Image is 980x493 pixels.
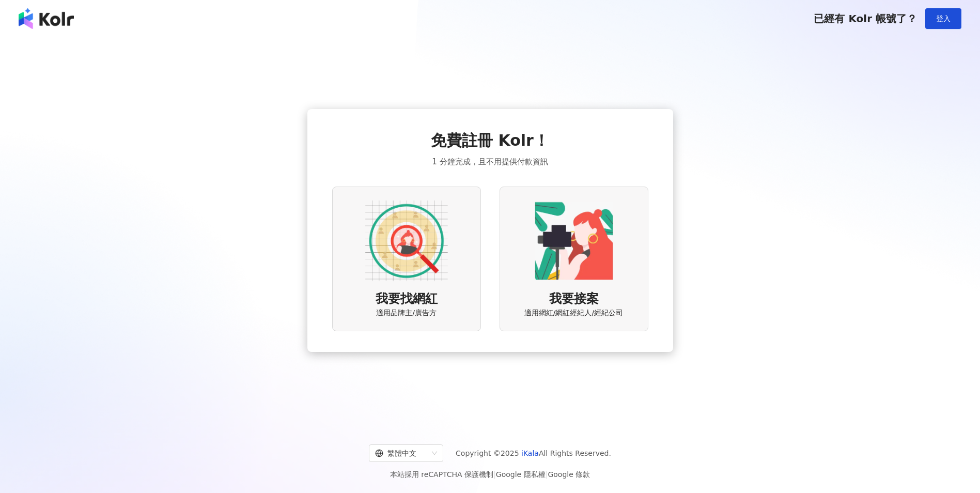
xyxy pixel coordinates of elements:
[493,470,496,479] span: |
[431,130,549,151] span: 免費註冊 Kolr！
[19,8,74,29] img: logo
[533,199,615,282] img: KOL identity option
[936,14,951,23] span: 登入
[546,470,548,479] span: |
[390,468,590,481] span: 本站採用 reCAPTCHA 保護機制
[496,470,546,479] a: Google 隱私權
[814,12,917,25] span: 已經有 Kolr 帳號了？
[375,445,428,461] div: 繁體中文
[548,470,590,479] a: Google 條款
[524,308,623,318] span: 適用網紅/網紅經紀人/經紀公司
[376,308,437,318] span: 適用品牌主/廣告方
[456,447,611,459] span: Copyright © 2025 All Rights Reserved.
[365,199,448,282] img: AD identity option
[549,290,599,308] span: 我要接案
[521,449,539,457] a: iKala
[925,8,961,29] button: 登入
[376,290,438,308] span: 我要找網紅
[432,156,548,168] span: 1 分鐘完成，且不用提供付款資訊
